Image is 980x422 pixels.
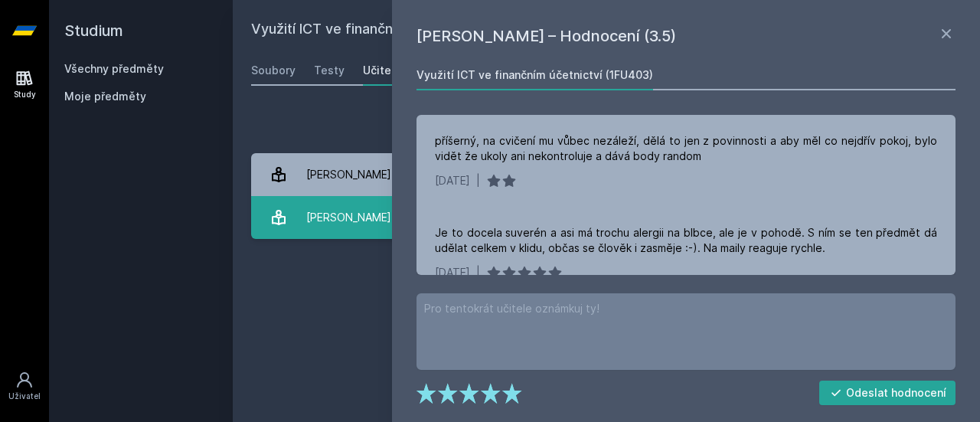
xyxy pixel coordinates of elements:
div: Je to docela suverén a asi má trochu alergii na blbce, ale je v pohodě. S ním se ten předmět dá u... [435,225,937,256]
a: Učitelé [363,55,401,86]
div: | [476,173,480,188]
div: Testy [314,63,345,78]
div: [PERSON_NAME] [306,202,391,233]
a: Study [3,61,46,108]
div: Učitelé [363,63,401,78]
div: Soubory [251,63,296,78]
h2: Využití ICT ve finančním účetnictví (1FU403) [251,18,790,43]
div: Uživatel [8,391,41,402]
a: Soubory [251,55,296,86]
a: Uživatel [3,363,46,410]
div: příšerný, na cvičení mu vůbec nezáleží, dělá to jen z povinnosti a aby měl co nejdřív pokoj, bylo... [435,133,937,164]
div: Study [14,89,36,100]
a: Testy [314,55,345,86]
a: [PERSON_NAME] 6 hodnocení 3.5 [251,153,962,196]
a: [PERSON_NAME] 5 hodnocení 4.6 [251,196,962,239]
div: [PERSON_NAME] [306,159,391,190]
span: Moje předměty [64,89,146,104]
div: [DATE] [435,173,470,188]
a: Všechny předměty [64,62,164,75]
